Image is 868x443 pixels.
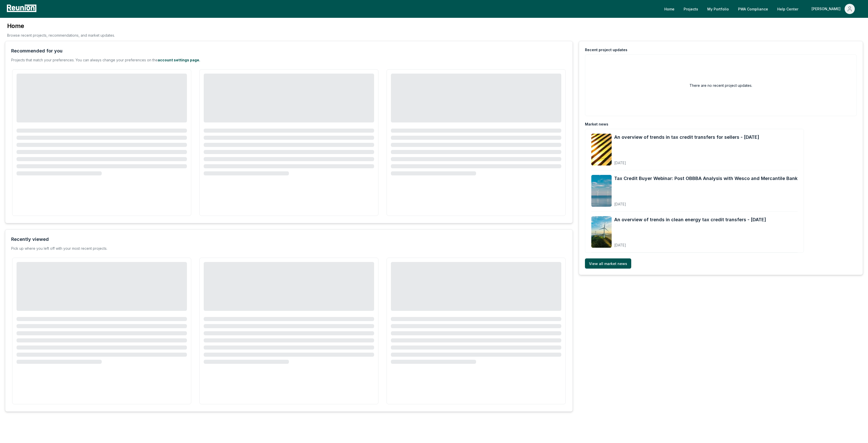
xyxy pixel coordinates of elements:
[703,4,733,14] a: My Portfolio
[614,198,798,207] div: [DATE]
[591,175,612,207] img: Tax Credit Buyer Webinar: Post OBBBA Analysis with Wesco and Mercantile Bank
[614,216,766,223] a: An overview of trends in clean energy tax credit transfers - [DATE]
[591,134,612,165] img: An overview of trends in tax credit transfers for sellers - September 2025
[7,33,115,38] p: Browse recent projects, recommendations, and market updates.
[614,175,798,182] a: Tax Credit Buyer Webinar: Post OBBBA Analysis with Wesco and Mercantile Bank
[660,4,679,14] a: Home
[614,157,759,165] div: [DATE]
[591,216,612,248] img: An overview of trends in clean energy tax credit transfers - August 2025
[614,134,759,141] a: An overview of trends in tax credit transfers for sellers - [DATE]
[680,4,702,14] a: Projects
[585,47,627,52] div: Recent project updates
[11,246,107,251] div: Pick up where you left off with your most recent projects.
[614,239,766,248] div: [DATE]
[734,4,772,14] a: PWA Compliance
[585,258,631,269] a: View all market news
[660,4,863,14] nav: Main
[807,4,859,14] button: [PERSON_NAME]
[11,47,63,54] div: Recommended for you
[773,4,802,14] a: Help Center
[158,58,200,62] a: account settings page.
[812,4,843,14] div: [PERSON_NAME]
[7,22,115,30] h3: Home
[585,122,608,127] div: Market news
[689,83,752,88] h2: There are no recent project updates.
[11,236,49,243] div: Recently viewed
[11,58,158,62] span: Projects that match your preferences. You can always change your preferences on the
